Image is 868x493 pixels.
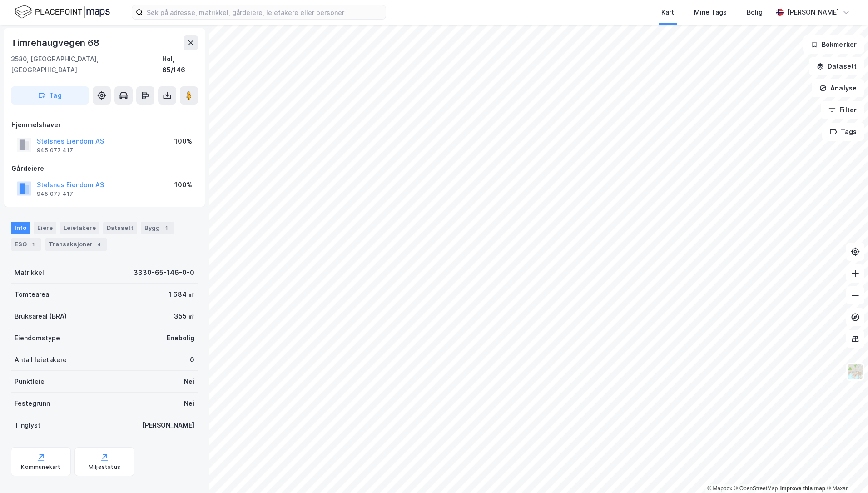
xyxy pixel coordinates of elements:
[694,7,727,18] div: Mine Tags
[21,463,60,471] div: Kommunekart
[809,57,864,75] button: Datasett
[184,398,194,409] div: Nei
[15,289,51,300] div: Tomteareal
[11,86,89,105] button: Tag
[787,7,839,18] div: [PERSON_NAME]
[747,7,763,18] div: Bolig
[11,222,30,234] div: Info
[661,7,674,18] div: Kart
[167,333,194,344] div: Enebolig
[15,311,67,322] div: Bruksareal (BRA)
[780,485,825,492] a: Improve this map
[143,5,386,19] input: Søk på adresse, matrikkel, gårdeiere, leietakere eller personer
[184,376,194,387] div: Nei
[190,354,194,365] div: 0
[11,238,41,251] div: ESG
[15,420,40,431] div: Tinglyst
[162,224,171,233] div: 1
[15,4,110,20] img: logo.f888ab2527a4732fd821a326f86c7f29.svg
[821,101,864,119] button: Filter
[37,190,73,198] div: 945 077 417
[734,485,778,492] a: OpenStreetMap
[34,222,56,234] div: Eiere
[45,238,107,251] div: Transaksjoner
[15,376,45,387] div: Punktleie
[37,147,73,154] div: 945 077 417
[11,163,198,174] div: Gårdeiere
[169,289,194,300] div: 1 684 ㎡
[60,222,99,234] div: Leietakere
[142,420,194,431] div: [PERSON_NAME]
[15,267,44,278] div: Matrikkel
[103,222,137,234] div: Datasett
[823,449,868,493] iframe: Chat Widget
[141,222,174,234] div: Bygg
[11,35,101,50] div: Timrehaugvegen 68
[707,485,732,492] a: Mapbox
[15,354,67,365] div: Antall leietakere
[812,79,864,97] button: Analyse
[823,449,868,493] div: Kontrollprogram for chat
[15,333,60,344] div: Eiendomstype
[15,398,50,409] div: Festegrunn
[174,136,192,147] div: 100%
[11,54,162,75] div: 3580, [GEOGRAPHIC_DATA], [GEOGRAPHIC_DATA]
[29,240,38,249] div: 1
[822,123,864,141] button: Tags
[134,267,194,278] div: 3330-65-146-0-0
[174,179,192,190] div: 100%
[89,463,120,471] div: Miljøstatus
[803,35,864,54] button: Bokmerker
[847,363,864,380] img: Z
[11,120,198,130] div: Hjemmelshaver
[94,240,104,249] div: 4
[174,311,194,322] div: 355 ㎡
[162,54,198,75] div: Hol, 65/146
